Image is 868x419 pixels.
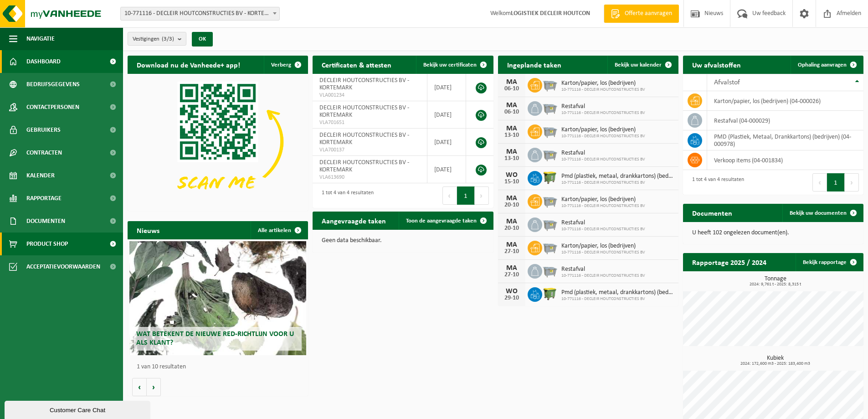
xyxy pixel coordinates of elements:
span: Pmd (plastiek, metaal, drankkartons) (bedrijven) [561,173,674,180]
img: WB-1100-HPE-GN-50 [542,170,558,185]
div: 13-10 [503,155,521,162]
span: DECLEIR HOUTCONSTRUCTIES BV - KORTEMARK [319,104,409,119]
img: WB-2500-GAL-GY-01 [542,263,558,278]
div: MA [503,264,521,272]
p: 1 van 10 resultaten [137,364,303,370]
span: 10-771116 - DECLEIR HOUTCONSTRUCTIES BV - KORTEMARK [121,7,279,20]
p: Geen data beschikbaar. [322,238,484,244]
span: Bedrijfsgegevens [26,73,80,96]
span: Restafval [561,150,645,157]
h2: Rapportage 2025 / 2024 [683,253,776,271]
span: 10-771116 - DECLEIR HOUTCONSTRUCTIES BV [561,110,645,116]
button: Vestigingen(3/3) [128,32,186,46]
button: Volgende [147,378,161,396]
img: WB-2500-GAL-GY-01 [542,193,558,208]
div: 13-10 [503,132,521,139]
span: 10-771116 - DECLEIR HOUTCONSTRUCTIES BV - KORTEMARK [120,7,280,21]
span: Contracten [26,141,62,164]
h3: Kubiek [688,355,863,366]
span: 10-771116 - DECLEIR HOUTCONSTRUCTIES BV [561,87,645,93]
span: 10-771116 - DECLEIR HOUTCONSTRUCTIES BV [561,227,645,232]
span: Bekijk uw certificaten [423,62,477,68]
td: restafval (04-000029) [707,111,863,130]
span: Wat betekent de nieuwe RED-richtlijn voor u als klant? [136,331,294,347]
div: MA [503,218,521,225]
div: 27-10 [503,248,521,255]
count: (3/3) [162,36,174,42]
td: karton/papier, los (bedrijven) (04-000026) [707,91,863,111]
a: Bekijk uw kalender [607,56,678,74]
span: 10-771116 - DECLEIR HOUTCONSTRUCTIES BV [561,273,645,279]
a: Bekijk rapportage [796,253,863,271]
span: Contactpersonen [26,96,79,119]
a: Toon de aangevraagde taken [399,212,493,230]
img: WB-2500-GAL-GY-01 [542,146,558,162]
span: 10-771116 - DECLEIR HOUTCONSTRUCTIES BV [561,157,645,162]
span: Toon de aangevraagde taken [406,218,477,224]
h2: Ingeplande taken [498,56,570,73]
span: Documenten [26,210,65,233]
h3: Tonnage [688,276,863,287]
span: Pmd (plastiek, metaal, drankkartons) (bedrijven) [561,289,674,296]
div: MA [503,102,521,109]
span: VLA701651 [319,119,420,126]
div: WO [503,171,521,179]
div: MA [503,78,521,86]
button: Next [475,186,489,205]
span: Dashboard [26,50,61,73]
span: Karton/papier, los (bedrijven) [561,196,645,203]
div: 15-10 [503,179,521,185]
div: MA [503,241,521,248]
h2: Nieuws [128,221,169,239]
span: VLA613690 [319,174,420,181]
span: Navigatie [26,27,55,50]
h2: Download nu de Vanheede+ app! [128,56,249,73]
button: Previous [812,173,827,191]
span: Product Shop [26,233,68,255]
div: 29-10 [503,295,521,301]
span: Rapportage [26,187,62,210]
span: Karton/papier, los (bedrijven) [561,243,645,250]
img: WB-2500-GAL-GY-01 [542,239,558,255]
span: Verberg [271,62,291,68]
div: 06-10 [503,86,521,92]
div: 27-10 [503,272,521,278]
img: Download de VHEPlus App [128,74,308,209]
div: 20-10 [503,202,521,208]
div: WO [503,288,521,295]
span: Kalender [26,164,55,187]
span: 10-771116 - DECLEIR HOUTCONSTRUCTIES BV [561,203,645,209]
span: VLA001234 [319,92,420,99]
img: WB-2500-GAL-GY-01 [542,100,558,115]
td: verkoop items (04-001834) [707,150,863,170]
div: 1 tot 4 van 4 resultaten [317,186,374,206]
span: 10-771116 - DECLEIR HOUTCONSTRUCTIES BV [561,180,674,186]
span: 10-771116 - DECLEIR HOUTCONSTRUCTIES BV [561,296,674,302]
span: Acceptatievoorwaarden [26,255,100,278]
td: [DATE] [427,101,467,129]
span: Offerte aanvragen [622,9,674,18]
span: DECLEIR HOUTCONSTRUCTIES BV - KORTEMARK [319,77,409,91]
a: Offerte aanvragen [604,5,679,23]
span: 10-771116 - DECLEIR HOUTCONSTRUCTIES BV [561,134,645,139]
span: Vestigingen [133,32,174,46]
div: 06-10 [503,109,521,115]
p: U heeft 102 ongelezen document(en). [692,230,854,236]
strong: LOGISTIEK DECLEIR HOUTCON [511,10,590,17]
span: Bekijk uw documenten [790,210,847,216]
h2: Aangevraagde taken [313,212,395,229]
button: Previous [442,186,457,205]
h2: Documenten [683,204,741,222]
span: 2024: 172,600 m3 - 2025: 183,400 m3 [688,362,863,366]
img: WB-1100-HPE-GN-50 [542,286,558,301]
span: Restafval [561,266,645,273]
iframe: chat widget [5,399,152,419]
span: DECLEIR HOUTCONSTRUCTIES BV - KORTEMARK [319,159,409,173]
span: Restafval [561,219,645,227]
td: [DATE] [427,156,467,183]
h2: Uw afvalstoffen [683,56,750,73]
a: Bekijk uw certificaten [416,56,493,74]
a: Ophaling aanvragen [791,56,863,74]
div: 1 tot 4 van 4 resultaten [688,172,744,192]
